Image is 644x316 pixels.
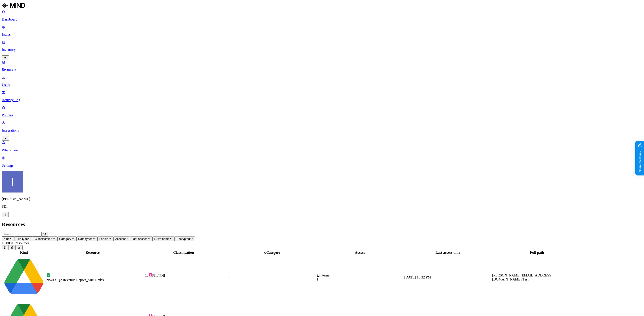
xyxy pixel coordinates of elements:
[35,237,52,241] span: Classification
[2,163,642,167] p: Settings
[140,251,228,255] div: Classification
[149,273,152,277] img: pii.svg
[132,237,147,241] span: Last access
[2,156,642,167] a: Settings
[78,237,93,241] span: Data types
[2,68,642,72] p: Resources
[492,251,582,255] div: Full path
[2,60,642,72] a: Resources
[228,275,230,279] span: –
[2,141,642,152] a: What's new
[2,10,642,21] a: Dashboard
[316,277,403,281] div: 1
[2,17,642,21] p: Dashboard
[46,273,51,277] img: google-sheets.svg
[46,278,139,282] div: NovaX Q2 Revenue Report_MIND.xlsx
[154,237,169,241] span: Drive name
[2,171,23,193] img: Itai Schwartz
[2,83,642,87] p: Users
[2,40,642,59] a: Inventory
[2,48,642,52] p: Inventory
[59,237,71,241] span: Category
[404,251,491,255] div: Last access time
[2,128,642,132] p: Integrations
[2,25,642,37] a: Issues
[2,2,642,10] a: MIND
[2,121,642,140] a: Integrations
[2,251,45,255] div: Kind
[2,148,642,152] p: What's new
[2,98,642,102] p: Activity Log
[2,2,25,9] img: MIND
[4,237,10,241] span: Kind
[266,251,280,254] span: Category
[115,237,125,241] span: Access
[17,237,28,241] span: File type
[46,251,139,255] div: Resource
[404,275,431,279] span: [DATE] 10:32 PM
[2,232,41,236] input: Search
[2,205,642,209] p: SDI
[2,113,642,117] p: Policies
[2,33,642,37] p: Issues
[99,237,108,241] span: Labels
[2,241,29,245] span: 10,000+ Resources
[2,75,642,87] a: Users
[2,221,642,227] h2: Resources
[176,237,190,241] span: Encrypted
[316,273,403,277] div: Internal
[149,278,228,282] div: 4
[2,90,642,102] a: Activity Log
[149,273,228,278] div: PII / PHI
[492,273,582,281] div: [PERSON_NAME][EMAIL_ADDRESS][DOMAIN_NAME]/Test
[2,255,45,298] img: google-drive.svg
[316,251,403,255] div: Access
[2,106,642,117] a: Policies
